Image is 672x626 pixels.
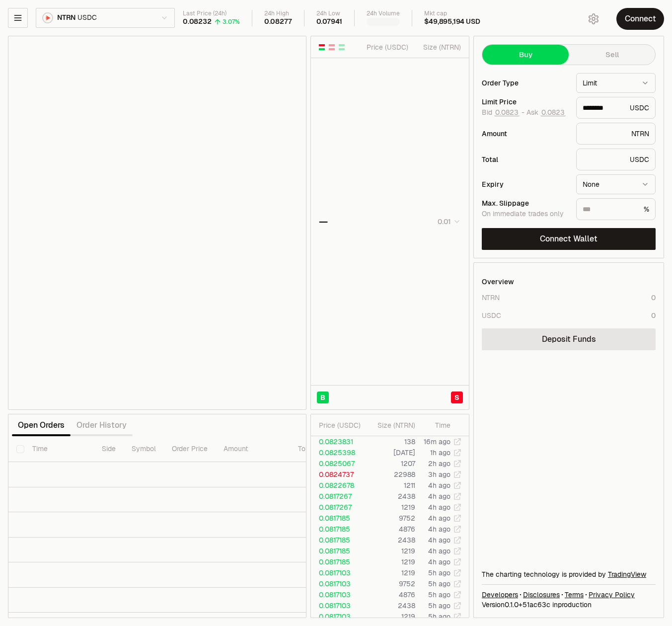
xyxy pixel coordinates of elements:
div: 24h High [264,10,292,17]
button: Order History [71,415,133,435]
time: 1h ago [430,448,450,457]
button: Limit [576,73,656,93]
div: 0.08232 [183,17,212,26]
span: NTRN [57,13,75,22]
time: 5h ago [428,601,450,610]
div: Max. Slippage [482,200,568,207]
a: Deposit Funds [482,328,656,350]
time: 5h ago [428,579,450,588]
div: 0 [651,293,656,303]
td: 4876 [366,524,416,535]
td: 0.0824737 [311,469,366,480]
td: 0.0822678 [311,480,366,491]
div: 0 [651,311,656,320]
td: 0.0817103 [311,600,366,611]
div: Total [482,156,568,163]
td: 1219 [366,502,416,513]
time: 5h ago [428,612,450,621]
div: Price ( USDC ) [319,420,365,430]
td: 0.0817185 [311,524,366,535]
button: Show Buy and Sell Orders [318,43,326,51]
td: 1219 [366,611,416,622]
div: Version 0.1.0 + in production [482,600,656,610]
button: 0.01 [435,216,461,228]
time: 4h ago [428,547,450,555]
td: 9752 [366,578,416,589]
button: None [576,174,656,194]
div: Size ( NTRN ) [417,42,461,52]
div: USDC [482,311,501,320]
a: Terms [565,590,584,600]
button: Show Buy Orders Only [338,43,346,51]
div: Expiry [482,181,568,188]
td: 2438 [366,491,416,502]
button: Open Orders [12,415,71,435]
td: 1219 [366,556,416,567]
span: S [454,392,459,402]
td: 2438 [366,600,416,611]
td: 0.0817103 [311,611,366,622]
span: Ask [526,108,566,117]
span: 51ac63cab18b9e1e2242c4fd16b072ad6180c1d7 [523,600,550,609]
td: 1207 [366,458,416,469]
th: Total [290,436,365,462]
div: USDC [576,149,656,170]
time: 4h ago [428,514,450,523]
div: — [319,215,328,229]
span: B [320,392,325,402]
button: 0.0823 [540,108,566,116]
div: $49,895,194 USD [424,17,480,26]
td: 0.0823831 [311,436,366,447]
button: Connect [616,8,664,30]
td: 1219 [366,567,416,578]
div: 24h Low [316,10,343,17]
th: Amount [216,436,290,462]
time: 4h ago [428,557,450,566]
a: Privacy Policy [589,590,635,600]
div: Time [424,420,450,430]
div: 3.07% [223,18,240,26]
td: 0.0817103 [311,589,366,600]
time: 4h ago [428,525,450,534]
td: 0.0817103 [311,567,366,578]
div: Size ( NTRN ) [373,420,415,430]
div: Last Price (24h) [183,10,240,17]
div: % [576,198,656,220]
time: 4h ago [428,536,450,545]
div: Amount [482,130,568,137]
td: 0.0825398 [311,447,366,458]
time: 4h ago [428,492,450,501]
button: Select all [16,445,24,453]
a: Disclosures [523,590,560,600]
td: 0.0825067 [311,458,366,469]
div: Limit Price [482,98,568,105]
div: Overview [482,277,514,287]
th: Order Price [164,436,216,462]
td: 0.0817185 [311,535,366,546]
td: 2438 [366,535,416,546]
time: 5h ago [428,568,450,577]
td: 138 [366,436,416,447]
th: Symbol [124,436,164,462]
div: USDC [576,97,656,119]
div: NTRN [482,293,500,303]
div: NTRN [576,123,656,145]
td: 0.0817267 [311,502,366,513]
span: Bid - [482,108,524,117]
img: NTRN Logo [43,13,52,22]
a: TradingView [608,570,646,579]
td: 4876 [366,589,416,600]
button: Connect Wallet [482,228,656,250]
time: 5h ago [428,590,450,599]
td: 22988 [366,469,416,480]
a: Developers [482,590,518,600]
td: 0.0817185 [311,513,366,524]
button: Sell [569,45,655,65]
div: On immediate trades only [482,210,568,219]
div: 24h Volume [367,10,400,17]
th: Time [24,436,94,462]
div: The charting technology is provided by [482,569,656,579]
div: Price ( USDC ) [364,42,408,52]
time: 4h ago [428,481,450,490]
span: USDC [77,13,96,22]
